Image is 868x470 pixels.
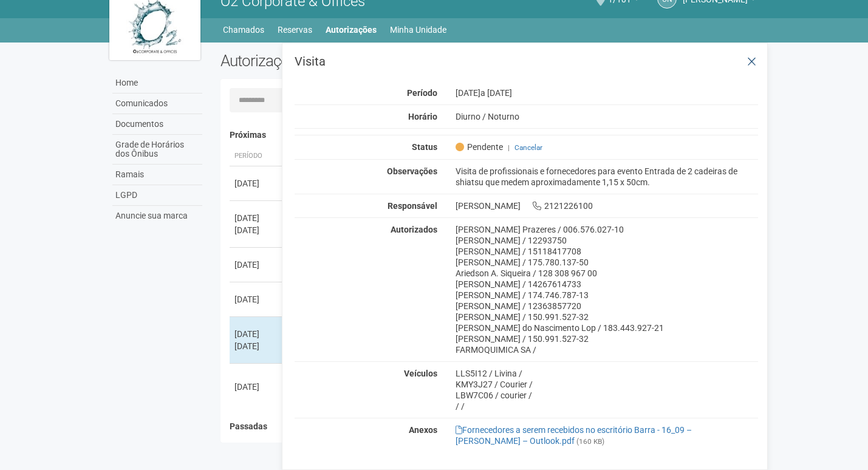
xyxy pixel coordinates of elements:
a: Minha Unidade [390,21,446,38]
div: [PERSON_NAME] / 14267614733 [456,279,759,290]
div: [PERSON_NAME] / 12293750 [456,235,759,246]
div: [DATE] [234,212,279,224]
div: LLS5I12 / Livina / [456,368,759,379]
span: a [DATE] [480,88,512,98]
div: [PERSON_NAME] 2121226100 [446,200,768,211]
div: LBW7C06 / courier / [456,390,759,401]
strong: Horário [408,112,437,121]
div: [DATE] [234,259,279,271]
div: Diurno / Noturno [446,111,768,122]
a: Grade de Horários dos Ônibus [112,135,202,165]
div: [DATE] [234,340,279,352]
a: Home [112,73,202,94]
div: [PERSON_NAME] / 150.991.527-32 [456,312,759,322]
div: [DATE] [446,87,768,98]
strong: Autorizados [391,225,437,234]
div: Ariedson A. Siqueira / 128 308 967 00 [456,268,759,279]
strong: Anexos [409,425,437,435]
div: FARMOQUIMICA SA / [456,344,759,355]
strong: Status [412,142,437,152]
div: [PERSON_NAME] / 150.991.527-32 [456,333,759,344]
small: (160 KB) [576,437,604,446]
a: Fornecedores a serem recebidos no escritório Barra - 16_09 – [PERSON_NAME] – Outlook.pdf [456,425,692,446]
div: [PERSON_NAME] / 174.746.787-13 [456,290,759,301]
div: [PERSON_NAME] / 175.780.137-50 [456,257,759,268]
div: Visita de profissionais e fornecedores para evento Entrada de 2 cadeiras de shiatsu que medem apr... [446,166,768,188]
strong: Período [407,88,437,98]
div: KMY3J27 / Courier / [456,379,759,390]
div: [DATE] [234,328,279,340]
span: | [508,143,510,152]
div: [PERSON_NAME] do Nascimento Lop / 183.443.927-21 [456,322,759,333]
a: Anuncie sua marca [112,206,202,226]
a: Cancelar [514,143,542,152]
span: Pendente [456,141,503,152]
a: Autorizações [326,21,377,38]
div: / / [456,401,759,412]
a: Comunicados [112,94,202,114]
div: [PERSON_NAME] Prazeres / 006.576.027-10 [456,224,759,235]
div: [DATE] [234,224,279,236]
h3: Visita [295,55,758,67]
a: Documentos [112,114,202,135]
div: [PERSON_NAME] / 15118417708 [456,246,759,257]
a: LGPD [112,185,202,206]
h2: Autorizações [220,52,480,70]
strong: Observações [387,166,437,176]
div: [DATE] [234,381,279,393]
h4: Passadas [230,422,750,431]
h4: Próximas [230,131,750,140]
a: Reservas [278,21,312,38]
th: Período [230,146,284,166]
a: Chamados [223,21,264,38]
div: [PERSON_NAME] / 12363857720 [456,301,759,312]
div: [DATE] [234,177,279,189]
div: [DATE] [234,293,279,305]
strong: Veículos [404,369,437,378]
a: Ramais [112,165,202,185]
strong: Responsável [388,201,437,211]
